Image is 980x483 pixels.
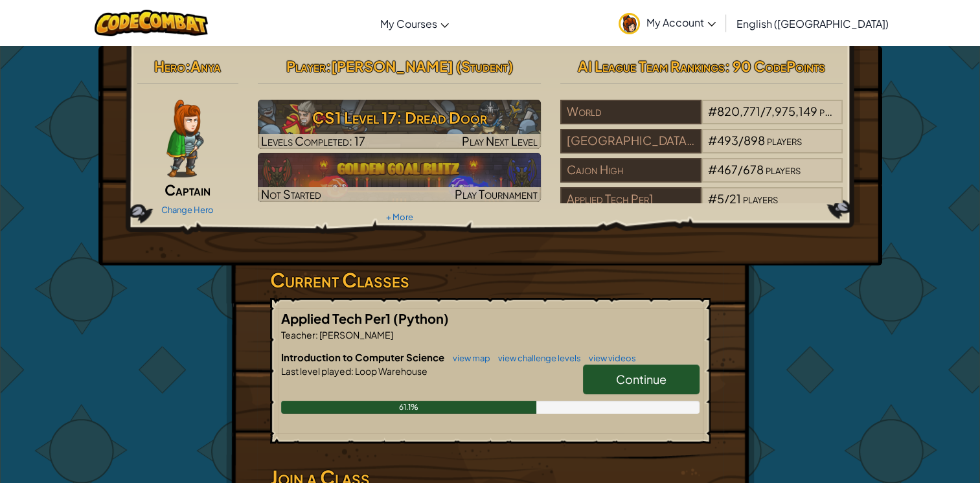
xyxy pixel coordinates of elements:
a: English ([GEOGRAPHIC_DATA]) [730,6,895,41]
img: CodeCombat logo [95,10,208,36]
span: Anya [190,57,221,75]
span: Introduction to Computer Science [281,351,446,363]
span: [PERSON_NAME] [318,329,393,341]
span: : [351,365,354,377]
span: 7,975,149 [766,104,817,118]
span: Loop Warehouse [354,365,427,377]
span: / [738,162,743,177]
div: Applied Tech Per1 [560,187,701,212]
h3: CS1 Level 17: Dread Door [258,103,541,132]
span: # [708,191,717,206]
span: Play Next Level [462,133,538,148]
span: players [767,133,802,148]
span: # [708,133,717,148]
span: # [708,104,717,118]
span: AI League Team Rankings [578,57,725,75]
span: [PERSON_NAME] (Student) [330,57,512,75]
span: : [315,329,318,341]
span: 898 [744,133,765,148]
span: / [760,104,766,118]
span: 820,771 [717,104,760,118]
span: : 90 CodePoints [725,57,825,75]
span: Continue [616,372,667,387]
span: Levels Completed: 17 [261,133,365,148]
a: My Account [612,3,722,43]
span: / [738,133,744,148]
a: [GEOGRAPHIC_DATA] Unified#493/898players [560,141,843,156]
span: Player [286,57,325,75]
span: 5 [717,191,724,206]
span: 493 [717,133,738,148]
div: World [560,100,701,124]
a: view videos [582,353,636,363]
span: My Courses [380,17,437,30]
span: (Python) [393,310,449,326]
span: 467 [717,162,738,177]
span: : [325,57,330,75]
span: 21 [729,191,741,206]
span: Play Tournament [455,186,538,201]
a: Applied Tech Per1#5/21players [560,199,843,214]
a: Change Hero [161,205,214,215]
span: players [819,104,854,118]
a: Cajon High#467/678players [560,170,843,185]
img: Golden Goal [258,153,541,202]
span: Captain [165,181,211,199]
div: Cajon High [560,158,701,183]
img: captain-pose.png [166,100,203,177]
h3: Current Classes [270,265,711,295]
span: players [766,162,801,177]
span: 678 [743,162,764,177]
a: Play Next Level [258,100,541,149]
a: + More [385,212,413,222]
a: World#820,771/7,975,149players [560,112,843,127]
span: English ([GEOGRAPHIC_DATA]) [736,17,889,30]
a: Not StartedPlay Tournament [258,153,541,202]
img: avatar [619,13,640,34]
div: 61.1% [281,401,537,414]
span: My Account [646,16,716,29]
img: CS1 Level 17: Dread Door [258,100,541,149]
a: view map [446,353,490,363]
span: Teacher [281,329,315,341]
a: My Courses [374,6,455,41]
span: # [708,162,717,177]
span: Last level played [281,365,351,377]
span: Hero [154,57,185,75]
a: view challenge levels [492,353,581,363]
div: [GEOGRAPHIC_DATA] Unified [560,129,701,153]
span: : [185,57,190,75]
span: Applied Tech Per1 [281,310,393,326]
span: Not Started [261,186,321,201]
span: players [743,191,778,206]
span: / [724,191,729,206]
